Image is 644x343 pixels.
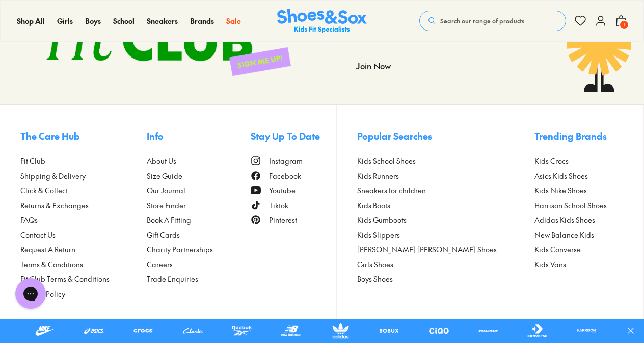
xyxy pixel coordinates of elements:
[147,259,229,270] a: Careers
[20,156,126,166] a: Fit Club
[269,170,301,181] span: Facebook
[57,16,73,26] a: Girls
[534,129,607,143] span: Trending Brands
[251,185,336,196] a: Youtube
[269,185,296,196] span: Youtube
[619,20,629,30] span: 1
[356,54,391,77] button: Join Now
[277,9,367,34] img: SNS_Logo_Responsive.svg
[20,244,75,255] span: Request A Return
[17,16,45,26] a: Shop All
[357,259,393,270] span: Girls Shoes
[147,125,229,148] button: Info
[147,215,229,225] a: Book A Fitting
[251,156,336,166] a: Instagram
[419,11,566,31] button: Search our range of products
[534,156,569,166] span: Kids Crocs
[269,215,297,225] span: Pinterest
[147,215,191,225] span: Book A Fitting
[534,230,594,240] span: New Balance Kids
[251,170,336,181] a: Facebook
[357,259,513,270] a: Girls Shoes
[440,16,524,25] span: Search our range of products
[357,125,513,148] button: Popular Searches
[57,16,73,26] span: Girls
[534,215,595,225] span: Adidas Kids Shoes
[534,125,623,148] button: Trending Brands
[357,170,399,181] span: Kids Runners
[20,274,110,284] span: Fit Club Terms & Conditions
[269,200,288,211] span: Tiktok
[190,16,214,26] span: Brands
[226,16,241,26] a: Sale
[357,274,393,284] span: Boys Shoes
[147,170,229,181] a: Size Guide
[147,274,198,284] span: Trade Enquiries
[147,244,213,255] span: Charity Partnerships
[357,200,513,211] a: Kids Boots
[85,16,101,26] span: Boys
[357,244,497,255] span: [PERSON_NAME] [PERSON_NAME] Shoes
[147,230,229,240] a: Gift Cards
[357,230,400,240] span: Kids Slippers
[534,200,623,211] a: Harrison School Shoes
[251,125,336,148] button: Stay Up To Date
[20,185,68,196] span: Click & Collect
[20,170,126,181] a: Shipping & Delivery
[147,16,178,26] a: Sneakers
[147,129,164,143] span: Info
[147,259,173,270] span: Careers
[20,289,126,299] a: Privacy Policy
[534,259,623,270] a: Kids Vans
[357,200,390,211] span: Kids Boots
[534,200,607,211] span: Harrison School Shoes
[534,244,581,255] span: Kids Converse
[147,200,229,211] a: Store Finder
[20,200,126,211] a: Returns & Exchanges
[20,244,126,255] a: Request A Return
[147,170,182,181] span: Size Guide
[534,156,623,166] a: Kids Crocs
[357,244,513,255] a: [PERSON_NAME] [PERSON_NAME] Shoes
[17,16,45,26] span: Shop All
[357,274,513,284] a: Boys Shoes
[147,244,229,255] a: Charity Partnerships
[85,16,101,26] a: Boys
[251,200,336,211] a: Tiktok
[226,16,241,26] span: Sale
[20,170,86,181] span: Shipping & Delivery
[147,185,229,196] a: Our Journal
[20,129,80,143] span: The Care Hub
[534,230,623,240] a: New Balance Kids
[357,215,407,225] span: Kids Gumboots
[113,16,135,26] span: School
[357,185,426,196] span: Sneakers for children
[147,156,229,166] a: About Us
[147,200,186,211] span: Store Finder
[20,156,45,166] span: Fit Club
[20,200,89,211] span: Returns & Exchanges
[20,185,126,196] a: Click & Collect
[251,215,336,225] a: Pinterest
[20,215,38,225] span: FAQs
[534,259,566,270] span: Kids Vans
[20,230,126,240] a: Contact Us
[147,16,178,26] span: Sneakers
[357,156,416,166] span: Kids School Shoes
[357,230,513,240] a: Kids Slippers
[147,230,180,240] span: Gift Cards
[20,259,83,270] span: Terms & Conditions
[534,170,623,181] a: Asics Kids Shoes
[534,215,623,225] a: Adidas Kids Shoes
[20,215,126,225] a: FAQs
[20,230,56,240] span: Contact Us
[113,16,135,26] a: School
[534,170,588,181] span: Asics Kids Shoes
[277,9,367,34] a: Shoes & Sox
[269,156,303,166] span: Instagram
[20,259,126,270] a: Terms & Conditions
[357,185,513,196] a: Sneakers for children
[20,125,126,148] button: The Care Hub
[534,185,623,196] a: Kids Nike Shoes
[357,129,432,143] span: Popular Searches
